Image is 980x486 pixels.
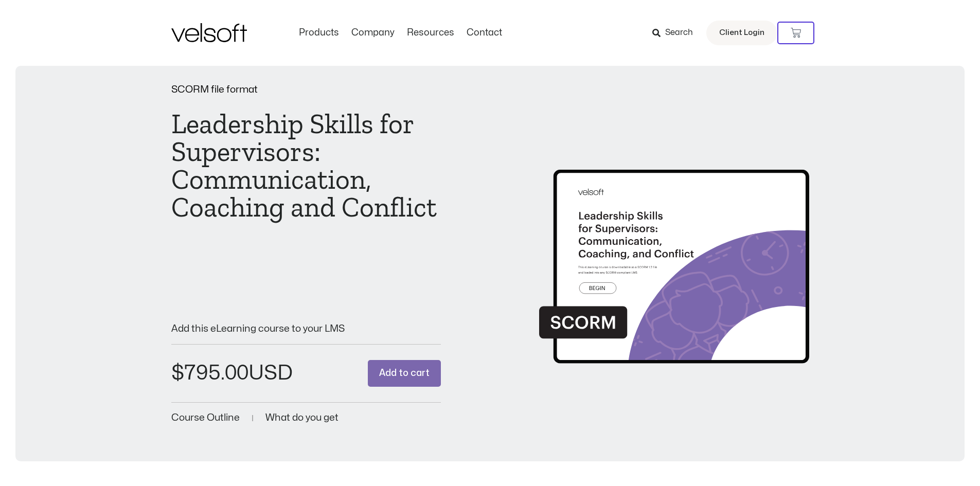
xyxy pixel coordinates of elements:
[171,413,240,423] a: Course Outline
[401,27,460,39] a: ResourcesMenu Toggle
[171,324,441,334] p: Add this eLearning course to your LMS
[539,138,809,373] img: Second Product Image
[460,27,508,39] a: ContactMenu Toggle
[171,363,248,383] bdi: 795.00
[171,85,441,95] p: SCORM file format
[171,23,247,42] img: Velsoft Training Materials
[652,24,700,42] a: Search
[171,110,441,221] h1: Leadership Skills for Supervisors: Communication, Coaching and Conflict
[719,26,764,40] span: Client Login
[368,360,441,387] button: Add to cart
[706,21,777,45] a: Client Login
[171,363,184,383] span: $
[665,26,693,40] span: Search
[293,27,508,39] nav: Menu
[265,413,338,423] a: What do you get
[293,27,345,39] a: ProductsMenu Toggle
[345,27,401,39] a: CompanyMenu Toggle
